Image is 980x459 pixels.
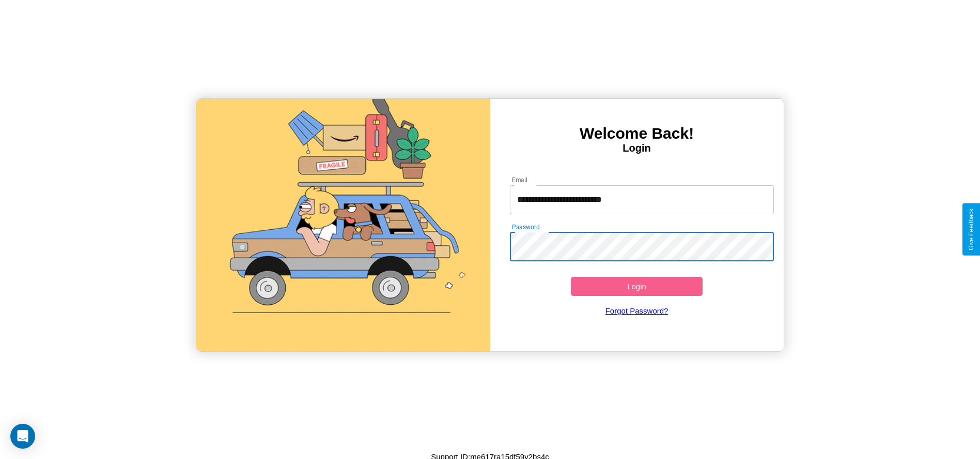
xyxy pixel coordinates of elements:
[10,424,35,449] div: Open Intercom Messenger
[968,209,975,250] div: Give Feedback
[490,125,784,142] h3: Welcome Back!
[490,142,784,154] h4: Login
[512,223,539,231] label: Password
[196,99,490,351] img: gif
[512,175,528,184] label: Email
[571,277,703,296] button: Login
[505,296,769,325] a: Forgot Password?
